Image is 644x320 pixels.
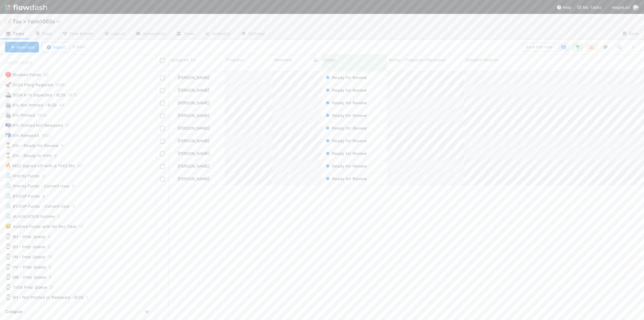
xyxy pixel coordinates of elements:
[577,4,602,10] a: My Tasks
[171,100,209,106] div: [PERSON_NAME]
[13,18,64,25] span: Tax > Form1065s
[42,172,51,180] span: 3
[5,56,32,69] span: Saved Views
[200,29,236,39] a: Analytics
[325,100,367,105] span: Ready for Review
[325,176,367,181] span: Ready for Review
[5,72,11,77] span: 🛑
[5,192,40,200] div: BYOGP Funds
[274,57,293,63] span: Reviewer
[65,121,75,129] span: 11
[171,151,176,156] img: avatar_711f55b7-5a46-40da-996f-bc93b6b86381.png
[325,151,367,156] span: Ready for Review
[171,138,176,143] img: avatar_66854b90-094e-431f-b713-6ac88429a2b8.png
[41,132,57,139] span: 1821
[171,112,209,119] div: [PERSON_NAME]
[41,42,70,52] button: Import
[5,132,11,138] span: 📬
[325,74,367,81] div: Ready for Review
[325,113,367,118] span: Ready for Review
[171,29,200,39] a: Team
[44,71,55,79] span: 52
[5,153,11,158] span: ⌛
[86,293,94,301] span: 1
[160,126,165,131] input: Toggle Row Selected
[177,176,209,181] span: [PERSON_NAME]
[5,283,47,291] div: Total Prep Queue
[171,88,176,93] img: avatar_711f55b7-5a46-40da-996f-bc93b6b86381.png
[42,192,51,200] span: 8
[54,152,63,160] span: 6
[5,132,39,139] div: K1s Released
[325,138,367,144] div: Ready for Review
[5,71,41,79] div: Blocked Funds
[5,112,11,118] span: 🖨️
[5,263,46,271] div: HV - Prep Queue
[171,113,176,118] img: avatar_66854b90-094e-431f-b713-6ac88429a2b8.png
[99,29,130,39] a: Layout
[171,150,209,157] div: [PERSON_NAME]
[5,203,11,209] span: ⏲️
[177,151,209,156] span: [PERSON_NAME]
[130,29,171,39] a: Automation
[5,213,11,219] span: ⏲️
[177,100,209,105] span: [PERSON_NAME]
[236,29,270,39] a: Settings
[325,126,367,131] span: Ready for Review
[171,100,176,105] img: avatar_711f55b7-5a46-40da-996f-bc93b6b86381.png
[48,253,59,261] span: 13
[5,284,11,290] span: ⌚
[325,88,367,93] span: Ready for Review
[5,102,11,108] span: 🖨️
[160,58,165,63] input: Toggle All Rows Selected
[170,57,195,63] span: Assigned To
[5,81,53,89] div: 2024 Filing Required
[556,4,572,10] div: Help
[55,81,71,89] span: 9198
[160,101,165,106] input: Toggle Row Selected
[5,253,45,261] div: FN - Prep Queue
[5,101,57,109] div: K1s Not Printed - 8/29
[50,283,60,291] span: 21
[325,150,367,157] div: Ready for Review
[5,42,39,52] button: NewTask
[48,263,57,271] span: 5
[30,29,57,39] a: Data
[62,30,94,37] span: Flow Builder
[325,100,367,106] div: Ready for Review
[5,234,11,239] span: ⌚
[5,182,70,190] div: Priority Funds - Current User
[324,57,336,63] span: Stage
[325,163,367,169] span: Ready for Review
[77,162,89,170] span: 97
[171,74,209,81] div: [PERSON_NAME]
[171,87,209,93] div: [PERSON_NAME]
[5,122,11,128] span: 📭
[612,5,630,10] span: AngelList
[171,75,176,80] img: avatar_66854b90-094e-431f-b713-6ac88429a2b8.png
[5,163,11,168] span: 🔥
[5,294,11,300] span: ⌚
[160,177,165,182] input: Toggle Row Selected
[325,125,367,131] div: Ready for Review
[325,175,367,182] div: Ready for Review
[171,125,209,131] div: [PERSON_NAME]
[48,243,57,251] span: 0
[5,143,11,148] span: ⏳
[177,126,209,131] span: [PERSON_NAME]
[5,273,46,281] div: MB - Prep Queue
[325,87,367,93] div: Ready for Review
[72,44,86,50] small: 9 tasks
[171,175,209,182] div: [PERSON_NAME]
[68,91,84,99] span: 1875
[177,138,209,143] span: [PERSON_NAME]
[49,273,58,281] span: 3
[72,182,81,190] span: 0
[61,142,70,150] span: 9
[79,223,90,231] span: 17
[5,152,52,160] div: K1s - Ready to Print
[5,309,22,315] span: Collapse
[177,163,209,169] span: [PERSON_NAME]
[5,19,11,24] span: 📝
[57,29,99,39] a: Flow Builder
